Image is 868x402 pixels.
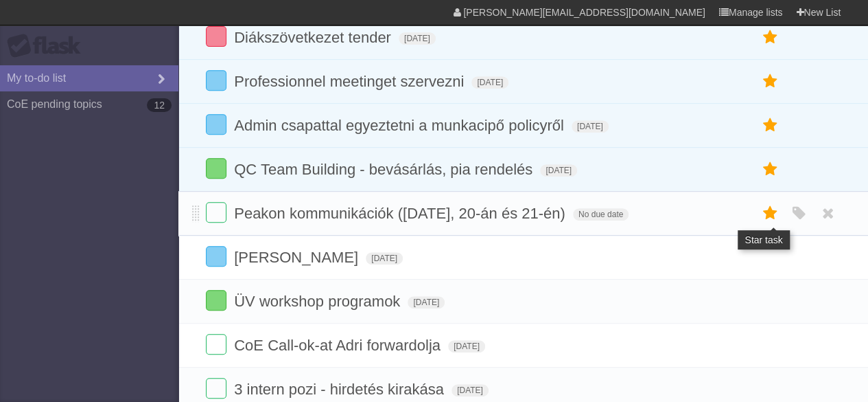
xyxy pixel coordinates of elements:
[399,32,436,45] span: [DATE]
[366,252,403,265] span: [DATE]
[206,70,226,91] label: Done
[147,98,172,112] b: 12
[408,296,445,309] span: [DATE]
[206,334,226,355] label: Done
[757,26,783,49] label: Star task
[206,378,226,399] label: Done
[234,293,403,310] span: ÜV workshop programok
[573,208,629,221] span: No due date
[7,34,89,58] div: Flask
[234,249,362,266] span: [PERSON_NAME]
[234,381,447,398] span: 3 intern pozi - hirdetés kirakása
[757,114,783,137] label: Star task
[234,161,536,178] span: QC Team Building - bevásárlás, pia rendelés
[206,26,226,47] label: Done
[234,29,395,46] span: Diákszövetkezet tender
[234,337,444,354] span: CoE Call-ok-at Adri forwardolja
[540,164,577,177] span: [DATE]
[471,76,508,89] span: [DATE]
[448,340,485,353] span: [DATE]
[234,205,569,222] span: Peakon kommunikációk ([DATE], 20-án és 21-én)
[757,202,783,225] label: Star task
[234,117,567,134] span: Admin csapattal egyeztetni a munkacipő policyről
[757,158,783,181] label: Star task
[757,70,783,93] label: Star task
[234,73,467,90] span: Professionnel meetinget szervezni
[206,114,226,135] label: Done
[206,158,226,179] label: Done
[206,290,226,311] label: Done
[572,120,609,133] span: [DATE]
[206,246,226,267] label: Done
[451,384,489,397] span: [DATE]
[206,202,226,223] label: Done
